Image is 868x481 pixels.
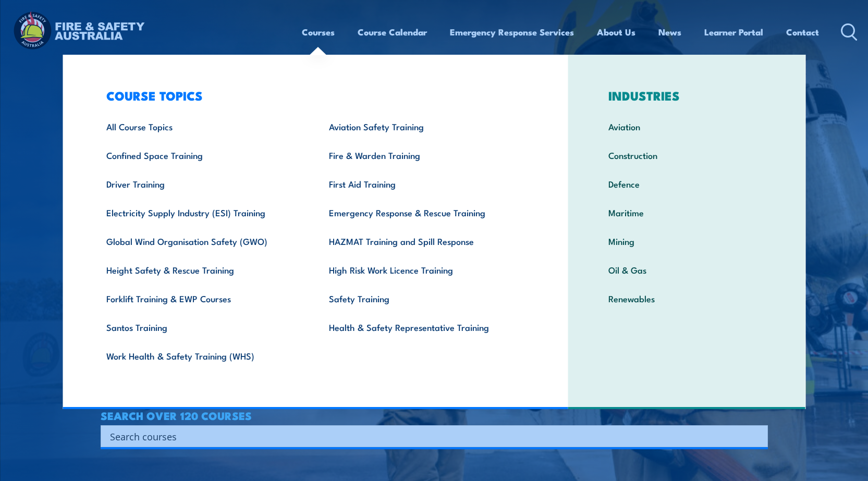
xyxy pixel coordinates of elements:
[592,198,781,227] a: Maritime
[592,284,781,313] a: Renewables
[592,227,781,255] a: Mining
[597,18,635,46] a: About Us
[592,141,781,169] a: Construction
[592,88,781,103] h3: INDUSTRIES
[90,313,313,341] a: Santos Training
[112,429,747,443] form: Search form
[90,88,535,103] h3: COURSE TOPICS
[101,410,768,421] h4: SEARCH OVER 120 COURSES
[313,227,535,255] a: HAZMAT Training and Spill Response
[313,313,535,341] a: Health & Safety Representative Training
[313,284,535,313] a: Safety Training
[90,112,313,141] a: All Course Topics
[592,169,781,198] a: Defence
[313,198,535,227] a: Emergency Response & Rescue Training
[704,18,763,46] a: Learner Portal
[750,429,764,443] button: Search magnifier button
[313,112,535,141] a: Aviation Safety Training
[313,255,535,284] a: High Risk Work Licence Training
[592,255,781,284] a: Oil & Gas
[90,227,313,255] a: Global Wind Organisation Safety (GWO)
[313,141,535,169] a: Fire & Warden Training
[110,428,745,444] input: Search input
[90,255,313,284] a: Height Safety & Rescue Training
[90,169,313,198] a: Driver Training
[450,18,574,46] a: Emergency Response Services
[786,18,819,46] a: Contact
[658,18,681,46] a: News
[592,112,781,141] a: Aviation
[90,141,313,169] a: Confined Space Training
[90,198,313,227] a: Electricity Supply Industry (ESI) Training
[302,18,335,46] a: Courses
[358,18,427,46] a: Course Calendar
[313,169,535,198] a: First Aid Training
[90,284,313,313] a: Forklift Training & EWP Courses
[90,341,313,370] a: Work Health & Safety Training (WHS)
